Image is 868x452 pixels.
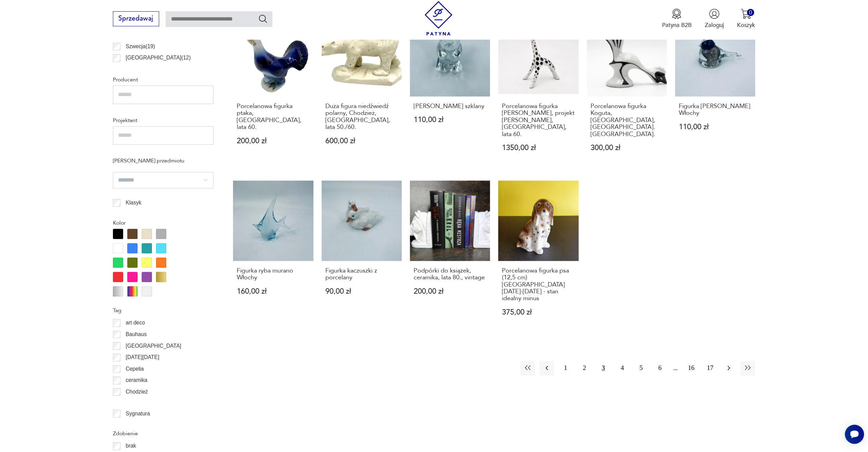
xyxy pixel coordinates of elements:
[662,21,691,29] p: Patyna B2B
[325,267,398,281] h3: Figurka kaczuszki z porcelany
[113,156,213,165] p: [PERSON_NAME] przedmiotu
[414,267,487,281] h3: Podpórki do książek, ceramika, lata 80., vintage
[845,425,864,444] iframe: Smartsupp widget button
[325,137,398,145] p: 600,00 zł
[684,361,698,375] button: 16
[709,9,720,19] img: Ikonka użytkownika
[237,288,310,295] p: 160,00 zł
[679,123,752,131] p: 110,00 zł
[590,144,663,151] p: 300,00 zł
[705,21,724,29] p: Zaloguj
[113,11,159,26] button: Sprzedawaj
[615,361,630,375] button: 4
[113,16,159,22] a: Sprzedawaj
[322,181,402,332] a: Figurka kaczuszki z porcelanyFigurka kaczuszki z porcelany90,00 zł
[421,1,456,36] img: Patyna - sklep z meblami i dekoracjami vintage
[675,16,755,168] a: Figurka ptaszek Murano WłochyFigurka [PERSON_NAME] Włochy110,00 zł
[741,9,751,19] img: Ikona koszyka
[113,116,213,125] p: Projektant
[414,288,487,295] p: 200,00 zł
[679,103,752,117] h3: Figurka [PERSON_NAME] Włochy
[113,306,213,315] p: Tag
[126,364,144,373] p: Cepelia
[502,309,575,316] p: 375,00 zł
[558,361,573,375] button: 1
[126,409,150,418] p: Sygnatura
[126,441,136,450] p: brak
[502,103,575,138] h3: Porcelanowa figurka [PERSON_NAME], projekt [PERSON_NAME], [GEOGRAPHIC_DATA], lata 60.
[662,9,691,29] button: Patyna B2B
[126,53,191,62] p: [GEOGRAPHIC_DATA] ( 12 )
[705,9,724,29] button: Zaloguj
[126,42,155,51] p: Szwecja ( 19 )
[126,376,147,385] p: ceramika
[410,181,490,332] a: Podpórki do książek, ceramika, lata 80., vintagePodpórki do książek, ceramika, lata 80., vintage2...
[410,16,490,168] a: Miś Haribo szklany[PERSON_NAME] szklany110,00 zł
[233,16,313,168] a: Porcelanowa figurka ptaka, ZSRR, lata 60.Porcelanowa figurka ptaka, [GEOGRAPHIC_DATA], lata 60.20...
[634,361,648,375] button: 5
[126,353,159,362] p: [DATE][DATE]
[126,399,146,408] p: Ćmielów
[596,361,611,375] button: 3
[498,16,578,168] a: KlasykPorcelanowa figurka marki Ćmielów, projekt Hanny Orthwein, Polska, lata 60.Porcelanowa figu...
[502,267,575,302] h3: Porcelanowa figurka psa (12,5 cm) [GEOGRAPHIC_DATA] [DATE]-[DATE] - stan idealny minus
[414,116,487,123] p: 110,00 zł
[325,288,398,295] p: 90,00 zł
[737,9,755,29] button: 0Koszyk
[126,318,145,327] p: art deco
[237,103,310,131] h3: Porcelanowa figurka ptaka, [GEOGRAPHIC_DATA], lata 60.
[237,137,310,145] p: 200,00 zł
[652,361,667,375] button: 6
[126,342,181,350] p: [GEOGRAPHIC_DATA]
[113,75,213,84] p: Producent
[126,387,148,396] p: Chodzież
[113,429,213,438] p: Zdobienie
[662,9,691,29] a: Ikona medaluPatyna B2B
[671,9,682,19] img: Ikona medalu
[502,144,575,151] p: 1350,00 zł
[587,16,667,168] a: Porcelanowa figurka Koguta, Chodzież, Polska. Uszkodzona.Porcelanowa figurka Koguta, [GEOGRAPHIC_...
[590,103,663,138] h3: Porcelanowa figurka Koguta, [GEOGRAPHIC_DATA], [GEOGRAPHIC_DATA]. [GEOGRAPHIC_DATA].
[703,361,717,375] button: 17
[322,16,402,168] a: Duża figura niedźwiedź polarny, Chodzież, Polska, lata 50./60.Duża figura niedźwiedź polarny, Cho...
[126,65,153,74] p: Francja ( 12 )
[737,21,755,29] p: Koszyk
[747,9,754,16] div: 0
[258,14,268,24] button: Szukaj
[126,198,141,207] p: Klasyk
[414,103,487,110] h3: [PERSON_NAME] szklany
[237,267,310,281] h3: Figurka ryba murano Włochy
[498,181,578,332] a: Porcelanowa figurka psa (12,5 cm) Sitzendorf 1884-1902 - stan idealny minusPorcelanowa figurka ps...
[233,181,313,332] a: Figurka ryba murano WłochyFigurka ryba murano Włochy160,00 zł
[126,330,147,339] p: Bauhaus
[577,361,592,375] button: 2
[325,103,398,131] h3: Duża figura niedźwiedź polarny, Chodzież, [GEOGRAPHIC_DATA], lata 50./60.
[113,218,213,227] p: Kolor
